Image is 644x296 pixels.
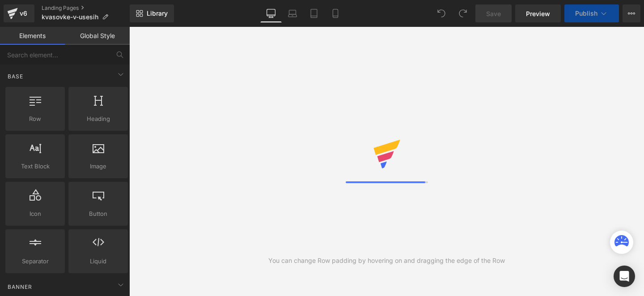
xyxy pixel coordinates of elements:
[515,4,561,22] a: Preview
[268,256,505,266] div: You can change Row padding by hovering on and dragging the edge of the Row
[454,4,472,22] button: Redo
[7,283,33,291] span: Banner
[71,209,125,219] span: Button
[325,4,346,22] a: Mobile
[4,4,34,22] a: v6
[623,4,640,22] button: More
[432,4,450,22] button: Undo
[8,257,62,266] span: Separator
[8,114,62,124] span: Row
[8,162,62,171] span: Text Block
[303,4,325,22] a: Tablet
[614,266,635,287] div: Open Intercom Messenger
[65,27,130,45] a: Global Style
[18,8,29,19] div: v6
[71,257,125,266] span: Liquid
[71,114,125,124] span: Heading
[575,10,597,17] span: Publish
[486,9,501,18] span: Save
[8,209,62,219] span: Icon
[71,162,125,171] span: Image
[282,4,303,22] a: Laptop
[260,4,282,22] a: Desktop
[42,4,130,12] a: Landing Pages
[564,4,619,22] button: Publish
[147,9,168,17] span: Library
[526,9,550,18] span: Preview
[130,4,174,22] a: New Library
[7,72,24,81] span: Base
[42,13,98,21] span: kvasovke-v-usesih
